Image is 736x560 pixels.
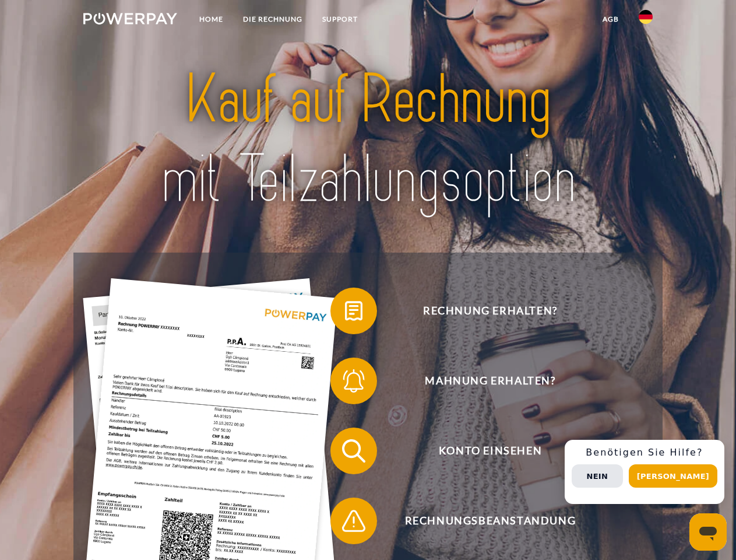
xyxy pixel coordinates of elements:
a: DIE RECHNUNG [233,9,312,30]
button: [PERSON_NAME] [629,464,717,488]
span: Rechnungsbeanstandung [347,498,633,544]
a: SUPPORT [312,9,368,30]
img: logo-powerpay-white.svg [83,13,177,24]
button: Konto einsehen [330,428,633,474]
img: qb_warning.svg [339,506,368,535]
div: Schnellhilfe [565,440,724,504]
img: qb_search.svg [339,436,368,466]
iframe: Schaltfläche zum Öffnen des Messaging-Fensters [689,513,727,551]
span: Mahnung erhalten? [347,358,633,404]
button: Mahnung erhalten? [330,358,633,404]
span: Rechnung erhalten? [347,288,633,334]
img: de [639,10,653,24]
a: Home [189,9,233,30]
img: qb_bill.svg [339,296,368,325]
h3: Benötigen Sie Hilfe? [572,447,717,459]
button: Rechnung erhalten? [330,288,633,334]
button: Nein [572,464,623,488]
span: Konto einsehen [347,428,633,474]
img: qb_bell.svg [339,366,368,395]
a: agb [593,9,629,30]
img: title-powerpay_de.svg [111,56,625,223]
button: Rechnungsbeanstandung [330,498,633,544]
